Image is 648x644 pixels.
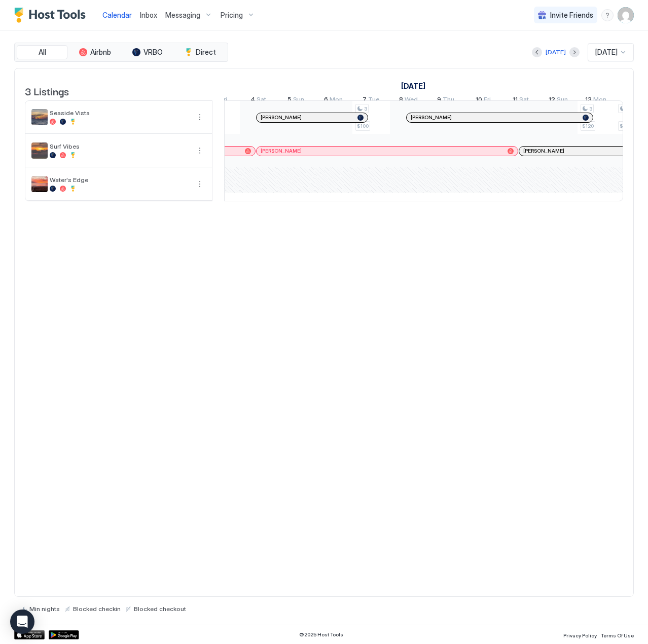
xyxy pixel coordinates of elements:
a: October 12, 2025 [546,93,570,108]
button: More options [194,111,206,123]
div: [DATE] [546,48,566,57]
a: October 10, 2025 [473,93,493,108]
button: VRBO [122,45,173,59]
button: Next month [569,47,580,57]
span: Blocked checkin [73,605,121,613]
span: 11 [513,95,518,106]
span: [PERSON_NAME] [411,114,452,121]
span: Water's Edge [50,176,190,184]
span: Pricing [221,11,243,20]
span: Airbnb [90,48,111,57]
a: Host Tools Logo [14,8,90,23]
span: $127 [620,123,631,129]
button: Airbnb [69,45,120,59]
span: Inbox [140,11,157,19]
span: Seaside Vista [50,109,190,117]
button: More options [194,178,206,190]
span: Min nights [29,605,60,613]
span: 6 [324,95,328,106]
a: October 4, 2025 [248,93,269,108]
div: listing image [31,109,48,125]
span: Blocked checkout [134,605,186,613]
span: Sat [257,95,266,106]
div: Open Intercom Messenger [10,610,34,634]
a: October 8, 2025 [397,93,420,108]
span: Mon [593,95,606,106]
span: © 2025 Host Tools [299,631,343,638]
span: Direct [196,48,216,57]
span: [DATE] [595,48,618,57]
span: 9 [437,95,441,106]
button: Previous month [532,47,542,57]
button: Direct [175,45,226,59]
span: Privacy Policy [563,632,597,638]
span: Mon [330,95,343,106]
span: Sat [519,95,529,106]
span: 4 [250,95,255,106]
a: Google Play Store [49,630,79,639]
span: 13 [585,95,592,106]
span: Fri [484,95,491,106]
span: All [39,48,46,57]
a: October 6, 2025 [321,93,345,108]
div: listing image [31,176,48,192]
div: listing image [31,142,48,159]
button: All [17,45,67,59]
span: 3 Listings [25,83,69,98]
a: October 7, 2025 [360,93,382,108]
span: Messaging [165,11,200,20]
span: 5 [287,95,292,106]
a: October 5, 2025 [285,93,307,108]
span: Sun [557,95,568,106]
span: 3 [364,105,367,112]
span: [PERSON_NAME] [523,148,564,154]
div: menu [194,145,206,157]
span: 7 [363,95,367,106]
a: Calendar [102,10,132,20]
span: Wed [405,95,418,106]
span: Calendar [102,11,132,19]
div: tab-group [14,43,228,62]
a: Privacy Policy [563,629,597,640]
div: menu [194,178,206,190]
button: More options [194,145,206,157]
a: Terms Of Use [601,629,634,640]
div: menu [194,111,206,123]
div: User profile [618,7,634,23]
div: menu [601,9,614,21]
span: [PERSON_NAME] [261,114,302,121]
span: $120 [582,123,594,129]
span: Surf Vibes [50,142,190,150]
span: Sun [293,95,304,106]
a: October 11, 2025 [510,93,531,108]
span: 12 [549,95,555,106]
span: $100 [357,123,369,129]
span: [PERSON_NAME] [261,148,302,154]
a: October 1, 2025 [399,79,428,93]
span: Tue [368,95,379,106]
span: 8 [399,95,403,106]
span: Terms Of Use [601,632,634,638]
span: 10 [476,95,482,106]
button: [DATE] [544,46,567,58]
span: VRBO [143,48,163,57]
a: Inbox [140,10,157,20]
span: 3 [589,105,592,112]
a: October 9, 2025 [435,93,457,108]
a: App Store [14,630,45,639]
span: Thu [443,95,454,106]
span: Invite Friends [550,11,593,20]
a: October 13, 2025 [583,93,609,108]
a: October 14, 2025 [621,93,646,108]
